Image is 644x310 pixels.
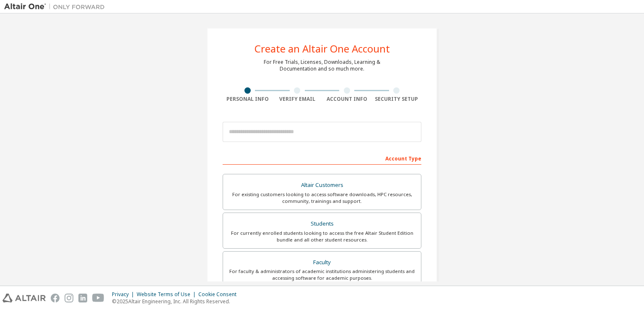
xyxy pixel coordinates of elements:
[254,44,390,54] div: Create an Altair One Account
[228,218,416,230] div: Students
[228,230,416,243] div: For currently enrolled students looking to access the free Altair Student Edition bundle and all ...
[112,298,241,305] p: © 2025 Altair Engineering, Inc. All Rights Reserved.
[65,294,73,302] img: instagram.svg
[92,294,104,302] img: youtube.svg
[322,96,372,102] div: Account Info
[223,96,273,102] div: Personal Info
[264,59,380,72] div: For Free Trials, Licenses, Downloads, Learning & Documentation and so much more.
[137,291,198,298] div: Website Terms of Use
[228,268,416,281] div: For faculty & administrators of academic institutions administering students and accessing softwa...
[198,291,241,298] div: Cookie Consent
[228,179,416,191] div: Altair Customers
[51,294,60,302] img: facebook.svg
[78,294,87,302] img: linkedin.svg
[223,151,421,165] div: Account Type
[372,96,422,102] div: Security Setup
[228,191,416,205] div: For existing customers looking to access software downloads, HPC resources, community, trainings ...
[112,291,137,298] div: Privacy
[3,294,46,302] img: altair_logo.svg
[273,96,322,102] div: Verify Email
[4,3,109,11] img: Altair One
[228,257,416,268] div: Faculty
